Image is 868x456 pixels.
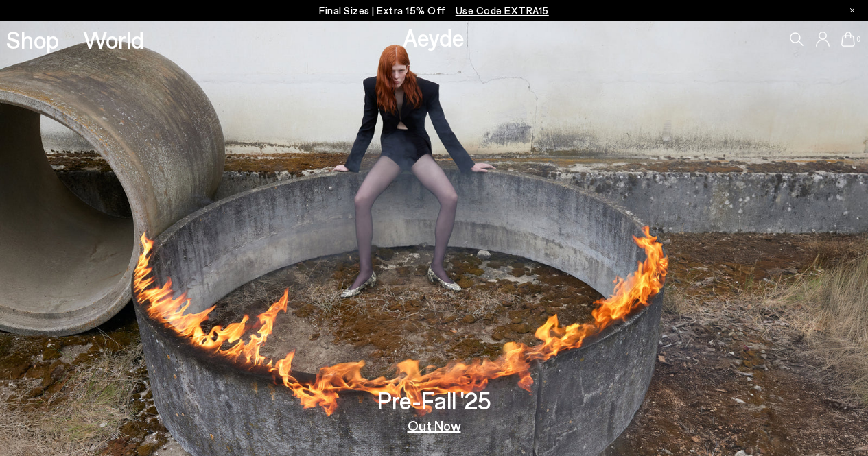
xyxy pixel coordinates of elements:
[855,36,862,43] span: 0
[403,23,465,51] a: Aeyde
[6,27,59,51] a: Shop
[456,4,549,16] span: Navigate to /collections/ss25-final-sizes
[841,32,855,47] a: 0
[408,418,461,432] a: Out Now
[83,27,144,51] a: World
[377,388,491,412] h3: Pre-Fall '25
[319,2,549,19] p: Final Sizes | Extra 15% Off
